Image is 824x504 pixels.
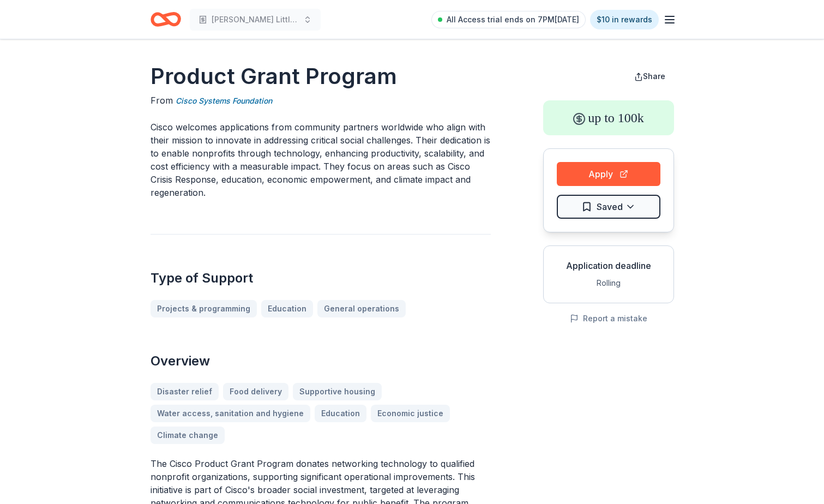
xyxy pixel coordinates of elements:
button: Saved [557,195,660,219]
button: Report a mistake [570,312,647,325]
div: Application deadline [552,259,665,272]
div: up to 100k [543,100,674,135]
div: Rolling [552,277,665,290]
p: Cisco welcomes applications from community partners worldwide who align with their mission to inn... [151,121,491,199]
h2: Overview [151,352,491,370]
a: $10 in rewards [590,10,659,29]
a: Home [151,7,181,32]
a: Projects & programming [151,300,257,317]
button: Share [625,65,674,87]
button: [PERSON_NAME] Little Angels Program [190,9,321,31]
span: [PERSON_NAME] Little Angels Program [212,13,299,26]
h1: Product Grant Program [151,61,491,92]
a: Education [261,300,313,317]
a: All Access trial ends on 7PM[DATE] [431,11,586,28]
span: All Access trial ends on 7PM[DATE] [447,13,579,26]
button: Apply [557,162,660,186]
a: General operations [317,300,406,317]
span: Share [643,71,665,81]
a: Cisco Systems Foundation [176,94,272,107]
h2: Type of Support [151,269,491,287]
div: From [151,94,491,107]
span: Saved [597,200,623,214]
